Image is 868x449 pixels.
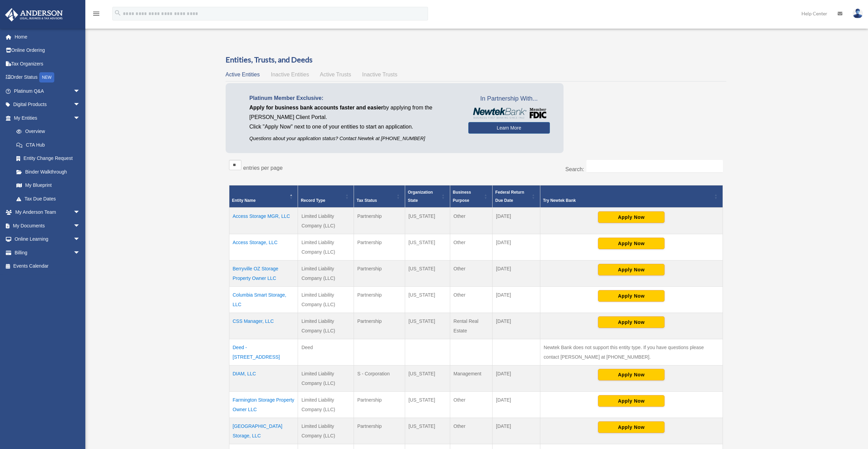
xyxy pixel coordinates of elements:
[250,134,458,143] p: Questions about your application status? Contact Newtek at [PHONE_NUMBER]
[495,190,524,203] span: Federal Return Due Date
[493,234,540,260] td: [DATE]
[114,9,122,17] i: search
[10,125,84,138] a: Overview
[598,421,665,433] button: Apply Now
[243,165,283,171] label: entries per page
[10,138,87,152] a: CTA Hub
[271,72,309,77] span: Inactive Entities
[250,93,458,103] p: Platinum Member Exclusive:
[450,418,493,444] td: Other
[226,55,726,65] h3: Entities, Trusts, and Deeds
[540,339,723,365] td: Newtek Bank does not support this entity type. If you have questions please contact [PERSON_NAME]...
[5,259,90,273] a: Events Calendar
[229,339,298,365] td: Deed - [STREET_ADDRESS]
[232,198,256,203] span: Entity Name
[598,369,665,380] button: Apply Now
[39,72,54,83] div: NEW
[405,313,450,339] td: [US_STATE]
[543,196,712,205] span: Try Newtek Bank
[298,339,354,365] td: Deed
[354,208,405,234] td: Partnership
[354,418,405,444] td: Partnership
[301,198,325,203] span: Record Type
[354,185,405,208] th: Tax Status: Activate to sort
[450,391,493,418] td: Other
[229,313,298,339] td: CSS Manager, LLC
[450,260,493,286] td: Other
[565,166,584,172] label: Search:
[5,111,87,125] a: My Entitiesarrow_drop_down
[5,30,90,44] a: Home
[405,418,450,444] td: [US_STATE]
[5,98,90,111] a: Digital Productsarrow_drop_down
[493,391,540,418] td: [DATE]
[10,165,87,179] a: Binder Walkthrough
[5,219,90,233] a: My Documentsarrow_drop_down
[298,234,354,260] td: Limited Liability Company (LLC)
[468,122,550,134] a: Learn More
[73,98,87,112] span: arrow_drop_down
[450,234,493,260] td: Other
[298,208,354,234] td: Limited Liability Company (LLC)
[226,72,260,77] span: Active Entities
[73,206,87,220] span: arrow_drop_down
[92,10,100,18] i: menu
[354,234,405,260] td: Partnership
[853,9,863,18] img: User Pic
[493,260,540,286] td: [DATE]
[450,365,493,391] td: Management
[405,208,450,234] td: [US_STATE]
[405,185,450,208] th: Organization State: Activate to sort
[250,122,458,132] p: Click "Apply Now" next to one of your entities to start an application.
[5,57,90,71] a: Tax Organizers
[250,105,383,110] span: Apply for business bank accounts faster and easier
[298,260,354,286] td: Limited Liability Company (LLC)
[450,286,493,313] td: Other
[450,185,493,208] th: Business Purpose: Activate to sort
[493,313,540,339] td: [DATE]
[3,8,65,21] img: Anderson Advisors Platinum Portal
[472,108,546,119] img: NewtekBankLogoSM.png
[598,316,665,328] button: Apply Now
[354,391,405,418] td: Partnership
[598,211,665,223] button: Apply Now
[453,190,471,203] span: Business Purpose
[229,365,298,391] td: DIAM, LLC
[598,290,665,302] button: Apply Now
[73,111,87,125] span: arrow_drop_down
[405,286,450,313] td: [US_STATE]
[298,286,354,313] td: Limited Liability Company (LLC)
[229,208,298,234] td: Access Storage MGR, LLC
[229,185,298,208] th: Entity Name: Activate to invert sorting
[73,84,87,98] span: arrow_drop_down
[493,365,540,391] td: [DATE]
[493,208,540,234] td: [DATE]
[298,365,354,391] td: Limited Liability Company (LLC)
[5,84,90,98] a: Platinum Q&Aarrow_drop_down
[229,418,298,444] td: [GEOGRAPHIC_DATA] Storage, LLC
[73,233,87,246] span: arrow_drop_down
[405,234,450,260] td: [US_STATE]
[5,71,90,85] a: Order StatusNEW
[405,260,450,286] td: [US_STATE]
[5,233,90,246] a: Online Learningarrow_drop_down
[250,103,458,122] p: by applying from the [PERSON_NAME] Client Portal.
[408,190,433,203] span: Organization State
[298,185,354,208] th: Record Type: Activate to sort
[450,313,493,339] td: Rental Real Estate
[5,44,90,57] a: Online Ordering
[354,365,405,391] td: S - Corporation
[298,313,354,339] td: Limited Liability Company (LLC)
[92,12,100,18] a: menu
[10,152,87,165] a: Entity Change Request
[10,179,87,192] a: My Blueprint
[405,391,450,418] td: [US_STATE]
[450,208,493,234] td: Other
[229,391,298,418] td: Farmington Storage Property Owner LLC
[468,93,550,104] span: In Partnership With...
[362,72,397,77] span: Inactive Trusts
[598,395,665,407] button: Apply Now
[354,286,405,313] td: Partnership
[298,418,354,444] td: Limited Liability Company (LLC)
[229,234,298,260] td: Access Storage, LLC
